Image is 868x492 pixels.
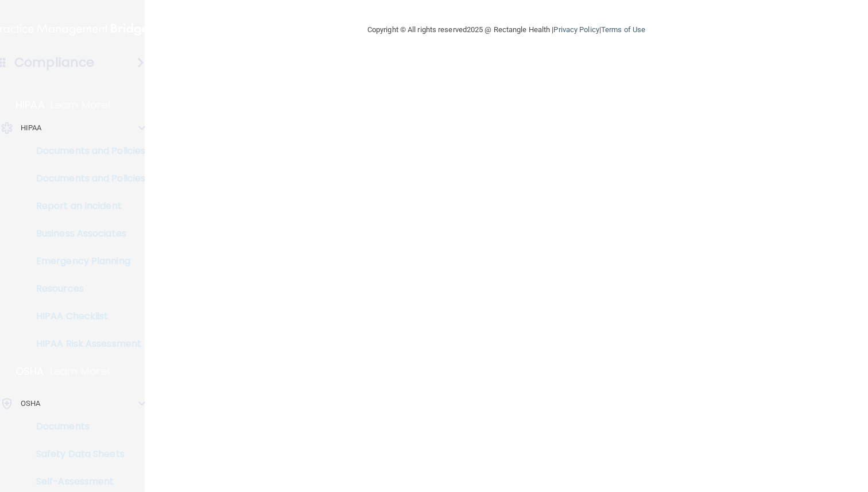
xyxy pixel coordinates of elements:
div: Copyright © All rights reserved 2025 @ Rectangle Health | | [297,11,716,48]
p: Emergency Planning [7,255,164,267]
p: HIPAA [15,98,45,112]
a: Terms of Use [601,25,645,34]
p: Safety Data Sheets [7,448,164,460]
p: Documents [7,421,164,432]
a: Privacy Policy [553,25,599,34]
p: OSHA [15,365,44,378]
p: Documents and Policies [7,173,164,184]
p: Resources [7,283,164,295]
p: OSHA [21,397,40,410]
p: Self-Assessment [7,476,164,487]
p: HIPAA [21,121,42,135]
p: Learn More! [50,365,111,378]
p: Business Associates [7,228,164,239]
h4: Compliance [14,55,94,71]
p: Documents and Policies [7,145,164,157]
p: HIPAA Checklist [7,311,164,322]
p: Report an Incident [7,200,164,212]
p: HIPAA Risk Assessment [7,338,164,350]
p: Learn More! [51,98,111,112]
